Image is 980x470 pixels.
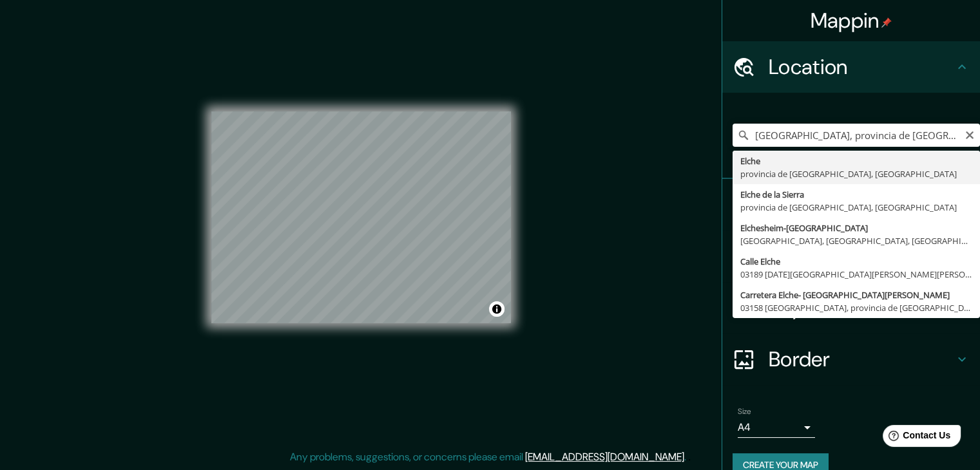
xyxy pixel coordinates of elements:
h4: Layout [769,295,954,321]
div: Carretera Elche- [GEOGRAPHIC_DATA][PERSON_NAME] [740,288,972,301]
input: Pick your city or area [733,124,980,147]
div: Style [722,230,980,282]
h4: Border [769,346,954,372]
div: Location [722,41,980,93]
div: A4 [738,417,815,438]
div: . [688,449,691,465]
button: Toggle attribution [489,301,504,317]
button: Clear [965,128,975,140]
h4: Location [769,54,954,80]
div: Elche de la Sierra [740,188,972,201]
div: Layout [722,282,980,334]
div: . [686,449,688,465]
div: provincia de [GEOGRAPHIC_DATA], [GEOGRAPHIC_DATA] [740,167,972,180]
div: 03158 [GEOGRAPHIC_DATA], provincia de [GEOGRAPHIC_DATA], [GEOGRAPHIC_DATA] [740,301,972,314]
div: Elche [740,155,972,167]
h4: Mappin [811,8,892,33]
iframe: Help widget launcher [865,420,966,456]
div: Border [722,334,980,385]
div: Pins [722,179,980,230]
div: Elchesheim-[GEOGRAPHIC_DATA] [740,221,972,234]
canvas: Map [211,111,511,323]
img: pin-icon.png [881,17,892,28]
div: provincia de [GEOGRAPHIC_DATA], [GEOGRAPHIC_DATA] [740,201,972,214]
a: [EMAIL_ADDRESS][DOMAIN_NAME] [525,450,684,464]
label: Size [738,406,751,417]
div: Calle Elche [740,255,972,268]
div: 03189 [DATE][GEOGRAPHIC_DATA][PERSON_NAME][PERSON_NAME], [GEOGRAPHIC_DATA], [GEOGRAPHIC_DATA] [740,268,972,281]
div: [GEOGRAPHIC_DATA], [GEOGRAPHIC_DATA], [GEOGRAPHIC_DATA] [740,234,972,247]
p: Any problems, suggestions, or concerns please email . [290,449,686,465]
